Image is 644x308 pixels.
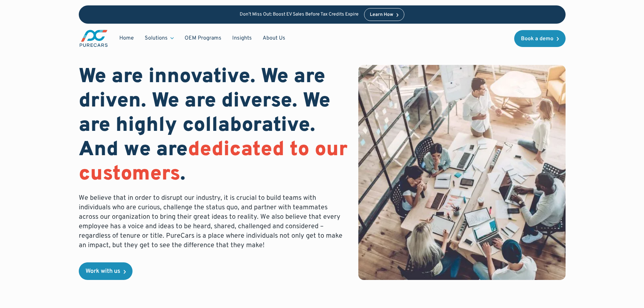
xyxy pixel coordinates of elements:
p: We believe that in order to disrupt our industry, it is crucial to build teams with individuals w... [79,193,348,250]
a: About Us [257,32,291,45]
img: purecars logo [79,29,109,48]
img: bird eye view of a team working together [358,65,565,280]
h1: We are innovative. We are driven. We are diverse. We are highly collaborative. And we are . [79,65,348,187]
div: Work with us [86,268,120,275]
a: main [79,29,109,48]
p: Don’t Miss Out: Boost EV Sales Before Tax Credits Expire [240,12,359,18]
a: Learn How [364,8,404,21]
a: Home [114,32,139,45]
a: OEM Programs [179,32,227,45]
a: Book a demo [514,30,566,47]
a: Insights [227,32,257,45]
div: Learn How [370,13,393,17]
div: Book a demo [521,36,553,42]
span: dedicated to our customers [79,137,348,187]
div: Solutions [145,34,168,42]
a: Work with us [79,262,133,280]
div: Solutions [139,32,179,45]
